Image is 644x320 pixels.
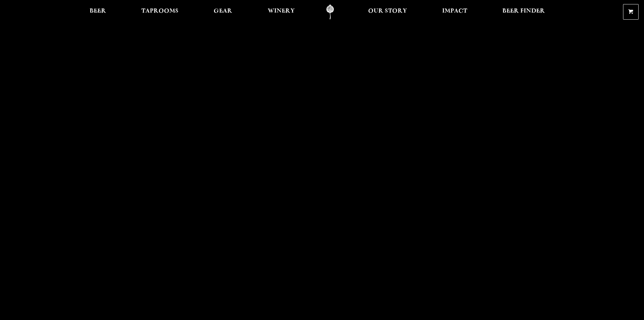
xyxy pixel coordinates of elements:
[141,8,178,14] span: Taprooms
[214,8,232,14] span: Gear
[502,8,545,14] span: Beer Finder
[368,8,407,14] span: Our Story
[268,8,295,14] span: Winery
[263,4,299,20] a: Winery
[85,4,111,20] a: Beer
[317,4,343,20] a: Odell Home
[364,4,411,20] a: Our Story
[137,4,183,20] a: Taprooms
[90,8,106,14] span: Beer
[438,4,472,20] a: Impact
[209,4,237,20] a: Gear
[498,4,549,20] a: Beer Finder
[442,8,467,14] span: Impact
